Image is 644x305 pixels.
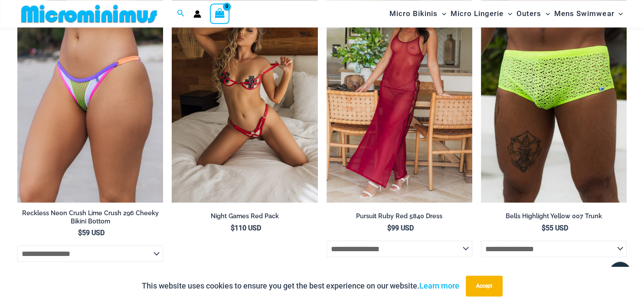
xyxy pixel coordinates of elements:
bdi: 55 USD [542,223,568,232]
h2: Night Games Red Pack [172,212,317,220]
a: OutersMenu ToggleMenu Toggle [514,3,552,25]
img: MM SHOP LOGO FLAT [18,4,160,23]
span: Micro Lingerie [451,3,503,25]
button: Accept [466,275,503,296]
p: This website uses cookies to ensure you get the best experience on our website. [142,279,459,292]
a: Search icon link [177,8,185,19]
a: View Shopping Cart, empty [210,3,230,23]
span: Mens Swimwear [554,3,614,25]
a: Reckless Neon Crush Lime Crush 296 Cheeky Bikini Bottom [17,209,163,228]
span: Menu Toggle [503,3,512,25]
a: Micro BikinisMenu ToggleMenu Toggle [387,3,448,25]
span: $ [387,223,391,232]
bdi: 110 USD [231,223,261,232]
a: Mens SwimwearMenu ToggleMenu Toggle [552,3,625,25]
bdi: 59 USD [78,228,105,236]
a: Night Games Red Pack [172,212,317,223]
a: Bells Highlight Yellow 007 Trunk [481,212,627,223]
h2: Pursuit Ruby Red 5840 Dress [327,212,472,220]
span: $ [78,228,82,236]
h2: Reckless Neon Crush Lime Crush 296 Cheeky Bikini Bottom [17,209,163,225]
span: Micro Bikinis [389,3,438,25]
bdi: 99 USD [387,223,414,232]
h2: Bells Highlight Yellow 007 Trunk [481,212,627,220]
a: Pursuit Ruby Red 5840 Dress [327,212,472,223]
span: Menu Toggle [614,3,623,25]
a: Learn more [419,281,459,290]
span: $ [231,223,235,232]
span: Menu Toggle [541,3,550,25]
nav: Site Navigation [386,1,627,26]
a: Micro LingerieMenu ToggleMenu Toggle [448,3,514,25]
span: Menu Toggle [438,3,446,25]
span: $ [542,223,546,232]
span: Outers [517,3,541,25]
a: Account icon link [193,10,201,18]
